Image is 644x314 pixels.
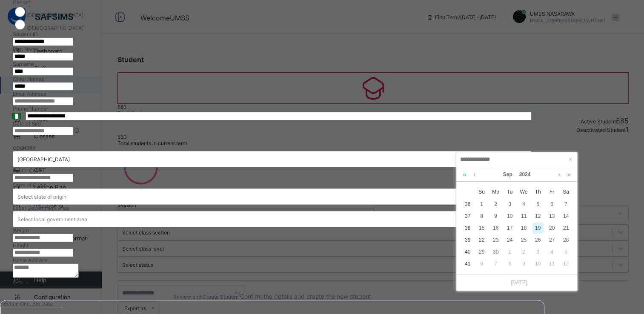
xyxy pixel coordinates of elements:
label: Email Address [13,91,46,97]
div: 11 [547,258,558,269]
div: Select state of origin [17,194,66,200]
div: 7 [490,258,501,269]
div: 3 [532,246,544,257]
th: Fri [545,186,559,198]
td: September 17, 2024 [503,222,517,234]
td: October 11, 2024 [545,258,559,270]
span: Tu [503,188,517,196]
td: September 18, 2024 [517,222,531,234]
span: Confirm the details and create the new student [240,293,371,300]
div: 8 [504,258,515,269]
div: 23 [490,234,501,245]
div: 12 [532,211,544,222]
span: We [517,188,531,196]
div: 9 [518,258,530,269]
td: September 7, 2024 [559,198,573,210]
span: COUNTRY [13,146,36,151]
div: 24 [504,234,515,245]
td: September 4, 2024 [517,198,531,210]
span: Local Government Area [13,205,69,211]
div: 12 [561,258,572,269]
td: September 3, 2024 [503,198,517,210]
td: September 13, 2024 [545,210,559,222]
td: September 5, 2024 [531,198,545,210]
span: Th [531,188,545,196]
div: 7 [561,199,572,210]
td: September 6, 2024 [545,198,559,210]
td: September 28, 2024 [559,234,573,246]
div: 4 [518,199,530,210]
td: September 25, 2024 [517,234,531,246]
td: September 20, 2024 [545,222,559,234]
td: 39 [461,234,475,246]
div: 17 [504,223,515,234]
div: 15 [476,223,487,234]
td: September 10, 2024 [503,210,517,222]
th: Thu [531,186,545,198]
div: 29 [476,246,487,257]
td: September 12, 2024 [531,210,545,222]
td: September 29, 2024 [475,246,489,258]
td: September 19, 2024 [531,222,545,234]
td: September 23, 2024 [489,234,503,246]
td: September 16, 2024 [489,222,503,234]
div: 6 [547,199,558,210]
span: Mo [489,188,503,196]
div: 21 [561,223,572,234]
div: 1 [476,199,487,210]
span: Sa [559,188,573,196]
td: October 8, 2024 [503,258,517,270]
span: Su [475,188,489,196]
div: 20 [547,223,558,234]
td: October 7, 2024 [489,258,503,270]
div: 19 [532,223,544,234]
label: Surname [13,61,34,67]
div: 8 [476,211,487,222]
label: Phone Number [13,106,48,112]
div: 25 [518,234,530,245]
label: Height [13,242,29,248]
span: Fr [545,188,559,196]
div: 10 [532,258,544,269]
div: 10 [504,211,515,222]
label: [DEMOGRAPHIC_DATA] [26,12,83,18]
td: October 2, 2024 [517,246,531,258]
label: Student ID [13,31,38,37]
div: 1 [504,246,515,257]
td: September 14, 2024 [559,210,573,222]
div: 11 [518,211,530,222]
td: 41 [461,258,475,270]
td: September 15, 2024 [475,222,489,234]
label: First Name [13,46,38,52]
td: October 4, 2024 [545,246,559,258]
div: Select local government area [17,216,87,223]
td: 40 [461,246,475,258]
td: September 1, 2024 [475,198,489,210]
td: 37 [461,210,475,222]
a: Next year (Control + right) [565,167,573,182]
a: Sep [500,167,516,182]
div: 30 [490,246,501,257]
td: October 9, 2024 [517,258,531,270]
a: Last year (Control + left) [461,167,469,182]
div: 5 [561,246,572,257]
td: October 5, 2024 [559,246,573,258]
div: 13 [547,211,558,222]
div: 18 [518,223,530,234]
td: September 9, 2024 [489,210,503,222]
td: September 27, 2024 [545,234,559,246]
label: Weight [13,227,29,234]
div: 14 [561,211,572,222]
div: 27 [547,234,558,245]
a: Previous month (PageUp) [471,167,478,182]
th: Mon [489,186,503,198]
td: September 30, 2024 [489,246,503,258]
div: 2 [490,199,501,210]
label: [DEMOGRAPHIC_DATA] [26,25,83,31]
div: 5 [532,199,544,210]
th: Wed [517,186,531,198]
td: September 8, 2024 [475,210,489,222]
th: Tue [503,186,517,198]
label: Postal Code [13,167,42,174]
label: Home Address [13,257,47,263]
